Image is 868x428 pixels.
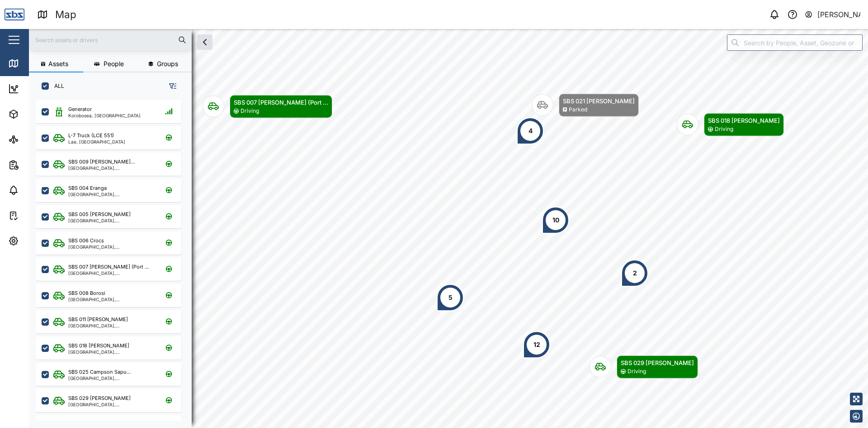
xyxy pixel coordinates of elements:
div: L-7 Truck (LCE 551) [68,132,114,139]
div: 2 [633,268,637,278]
canvas: Map [29,29,868,428]
div: Tasks [24,211,48,221]
div: SBS 008 Borosi [68,289,105,297]
div: [GEOGRAPHIC_DATA], [GEOGRAPHIC_DATA] [68,350,155,354]
div: SBS 011 [PERSON_NAME] [68,316,128,323]
div: Map marker [542,207,569,234]
div: 12 [533,340,540,350]
div: [GEOGRAPHIC_DATA], [GEOGRAPHIC_DATA] [68,192,155,197]
div: Generator [68,106,92,113]
div: Map [24,58,44,68]
div: Reports [24,160,54,170]
div: SBS 007 [PERSON_NAME] (Port ... [234,98,328,107]
div: grid [36,97,191,421]
input: Search by People, Asset, Geozone or Place [727,34,863,51]
div: Map [55,7,76,23]
div: [GEOGRAPHIC_DATA], [GEOGRAPHIC_DATA] [68,245,155,249]
button: [PERSON_NAME] [804,8,861,21]
div: [GEOGRAPHIC_DATA], [GEOGRAPHIC_DATA] [68,376,155,380]
div: Sites [24,135,45,144]
label: ALL [49,82,64,90]
div: SBS 007 [PERSON_NAME] (Port ... [68,263,149,271]
div: SBS 021 [PERSON_NAME] [563,96,635,106]
div: SBS 025 Campson Sapu... [68,368,131,376]
div: Map marker [437,284,464,311]
div: Map marker [621,260,648,287]
div: Driving [715,125,733,134]
div: SBS 018 [PERSON_NAME] [708,116,780,125]
div: Map marker [590,356,698,379]
div: [PERSON_NAME] [817,9,861,20]
span: Groups [157,61,178,67]
div: [GEOGRAPHIC_DATA], [GEOGRAPHIC_DATA] [68,271,155,275]
div: SBS 018 [PERSON_NAME] [68,342,129,350]
div: SBS 029 [PERSON_NAME] [621,358,694,367]
div: SBS 009 [PERSON_NAME]... [68,158,135,166]
div: 4 [528,126,533,136]
span: People [104,61,124,67]
div: Map marker [517,117,544,144]
div: Driving [241,107,259,115]
div: Assets [24,109,52,119]
div: [GEOGRAPHIC_DATA], [GEOGRAPHIC_DATA] [68,297,155,302]
div: Map marker [677,113,784,136]
div: SBS 004 Eranga [68,184,107,192]
div: SBS 006 Crocs [68,237,104,245]
div: [GEOGRAPHIC_DATA], [GEOGRAPHIC_DATA] [68,402,155,407]
div: 5 [448,293,453,303]
img: Main Logo [5,5,24,24]
div: SBS 029 [PERSON_NAME] [68,394,131,402]
div: Parked [569,106,587,114]
div: [GEOGRAPHIC_DATA], [GEOGRAPHIC_DATA] [68,166,155,170]
div: [GEOGRAPHIC_DATA], [GEOGRAPHIC_DATA] [68,323,155,328]
div: Settings [24,236,56,246]
div: Map marker [523,331,550,358]
div: SBS 005 [PERSON_NAME] [68,211,131,218]
div: Map marker [532,94,639,117]
div: Driving [627,367,646,376]
input: Search assets or drivers [34,33,186,47]
span: Assets [48,61,68,67]
div: Korobosea, [GEOGRAPHIC_DATA] [68,113,141,118]
div: Alarms [24,185,52,195]
div: Dashboard [24,84,64,94]
div: Map marker [203,95,332,118]
div: [GEOGRAPHIC_DATA], [GEOGRAPHIC_DATA] [68,218,155,223]
div: 10 [552,215,559,225]
div: Lae, [GEOGRAPHIC_DATA] [68,139,125,144]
